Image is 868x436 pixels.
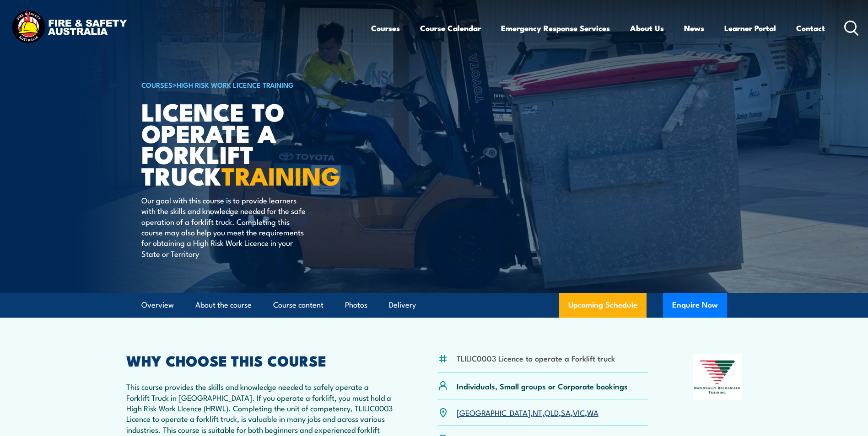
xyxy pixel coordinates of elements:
[177,80,294,90] a: High Risk Work Licence Training
[457,381,628,391] p: Individuals, Small groups or Corporate bookings
[141,79,367,90] h6: >
[141,195,308,259] p: Our goal with this course is to provide learners with the skills and knowledge needed for the saf...
[545,407,559,418] a: QLD
[693,354,742,400] img: Nationally Recognised Training logo.
[561,407,571,418] a: SA
[684,16,704,40] a: News
[724,16,776,40] a: Learner Portal
[273,293,323,317] a: Course content
[371,16,400,40] a: Courses
[141,80,173,90] a: COURSES
[126,354,394,367] h2: WHY CHOOSE THIS COURSE
[221,156,340,194] strong: TRAINING
[559,293,647,318] a: Upcoming Schedule
[457,407,530,418] a: [GEOGRAPHIC_DATA]
[457,407,598,418] p: , , , , ,
[587,407,598,418] a: WA
[533,407,542,418] a: NT
[457,353,615,363] li: TLILIC0003 Licence to operate a Forklift truck
[141,293,174,317] a: Overview
[796,16,825,40] a: Contact
[573,407,585,418] a: VIC
[501,16,610,40] a: Emergency Response Services
[195,293,252,317] a: About the course
[630,16,664,40] a: About Us
[141,101,367,186] h1: Licence to operate a forklift truck
[420,16,481,40] a: Course Calendar
[389,293,416,317] a: Delivery
[345,293,367,317] a: Photos
[663,293,727,318] button: Enquire Now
